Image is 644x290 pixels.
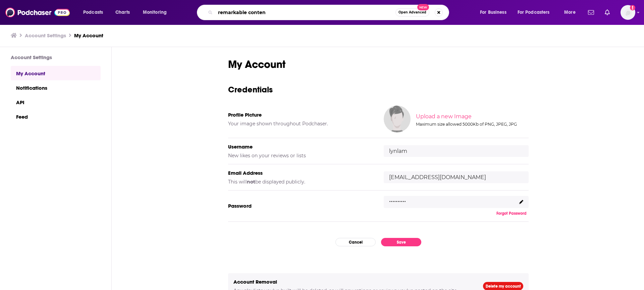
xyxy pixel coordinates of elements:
[417,4,429,10] span: New
[228,58,529,71] h1: My Account
[138,7,175,18] button: open menu
[25,32,66,39] a: Account Settings
[630,5,635,10] svg: Add a profile image
[247,179,255,185] b: not
[11,54,101,60] h3: Account Settings
[11,95,101,109] a: API
[559,7,584,18] button: open menu
[389,194,406,204] p: ..........
[585,7,597,18] a: Show notifications dropdown
[621,5,635,20] button: Show profile menu
[11,80,101,95] a: Notifications
[11,66,101,80] a: My Account
[602,7,612,18] a: Show notifications dropdown
[203,5,455,20] div: Search podcasts, credits, & more...
[384,171,529,183] input: email
[621,5,635,20] img: User Profile
[564,8,576,17] span: More
[398,11,426,14] span: Open Advanced
[475,7,515,18] button: open menu
[74,32,103,39] a: My Account
[228,112,373,118] h5: Profile Picture
[83,8,103,17] span: Podcasts
[228,153,373,159] h5: New likes on your reviews or lists
[115,8,130,17] span: Charts
[480,8,506,17] span: For Business
[228,84,529,95] h3: Credentials
[228,143,373,150] h5: Username
[416,122,527,127] div: Maximum size allowed 5000Kb of PNG, JPEG, JPG
[111,7,134,18] a: Charts
[518,8,550,17] span: For Podcasters
[233,279,472,285] h5: Account Removal
[78,7,112,18] button: open menu
[621,5,635,20] span: Logged in as lynlam
[215,7,395,18] input: Search podcasts, credits, & more...
[228,203,373,209] h5: Password
[494,211,529,216] button: Forgot Password
[228,121,373,127] h5: Your image shown throughout Podchaser.
[384,106,411,132] img: Your profile image
[513,7,559,18] button: open menu
[395,8,429,16] button: Open AdvancedNew
[5,6,70,19] img: Podchaser - Follow, Share and Rate Podcasts
[384,145,529,157] input: username
[11,109,101,124] a: Feed
[228,170,373,176] h5: Email Address
[228,179,373,185] h5: This will be displayed publicly.
[143,8,167,17] span: Monitoring
[381,238,421,246] button: Save
[335,238,376,246] button: Cancel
